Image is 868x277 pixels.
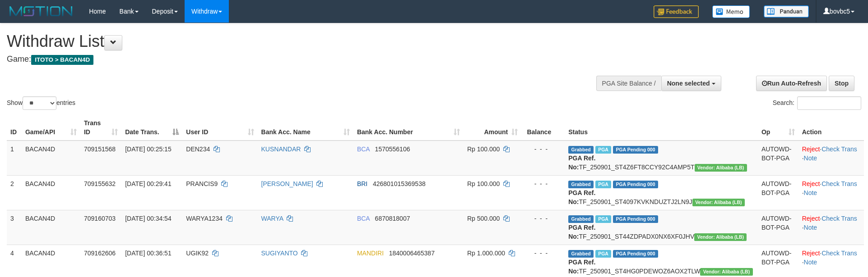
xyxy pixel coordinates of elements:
[357,215,370,222] span: BCA
[613,146,658,154] span: PGA Pending
[661,76,721,91] button: None selected
[125,215,171,222] span: [DATE] 00:34:54
[798,175,864,210] td: · ·
[375,215,410,222] span: Copy 6870818007 to clipboard
[822,145,857,153] a: Check Trans
[798,141,864,176] td: · ·
[373,180,426,187] span: Copy 426801015369538 to clipboard
[568,224,595,240] b: PGA Ref. No:
[764,5,809,18] img: panduan.png
[822,250,857,257] a: Check Trans
[467,145,500,153] span: Rp 100.000
[261,180,313,187] a: [PERSON_NAME]
[804,189,817,196] a: Note
[357,180,367,187] span: BRI
[802,180,820,187] a: Reject
[804,154,817,162] a: Note
[595,181,611,188] span: Marked by bovbc1
[565,175,758,210] td: TF_250901_ST4097KVKNDUZTJ2LN9J
[525,214,561,223] div: - - -
[802,250,820,257] a: Reject
[22,141,80,176] td: BACAN4D
[613,215,658,223] span: PGA Pending
[389,250,435,257] span: Copy 1840006465387 to clipboard
[565,210,758,245] td: TF_250901_ST44ZDPADX0NX6XF0JHV
[667,80,710,87] span: None selected
[258,115,353,141] th: Bank Acc. Name: activate to sort column ascending
[7,96,75,110] label: Show entries
[357,145,370,153] span: BCA
[595,250,611,258] span: Marked by bovbc1
[7,141,22,176] td: 1
[758,115,798,141] th: Op: activate to sort column ascending
[186,145,210,153] span: DEN234
[692,199,745,206] span: Vendor URL: https://dashboard.q2checkout.com/secure
[797,96,861,110] input: Search:
[568,259,595,275] b: PGA Ref. No:
[829,76,854,91] a: Stop
[121,115,182,141] th: Date Trans.: activate to sort column descending
[596,76,661,91] div: PGA Site Balance /
[261,215,283,222] a: WARYA
[186,180,218,187] span: PRANCIS9
[125,180,171,187] span: [DATE] 00:29:41
[467,250,505,257] span: Rp 1.000.000
[758,175,798,210] td: AUTOWD-BOT-PGA
[694,233,747,241] span: Vendor URL: https://dashboard.q2checkout.com/secure
[695,164,747,172] span: Vendor URL: https://dashboard.q2checkout.com/secure
[182,115,257,141] th: User ID: activate to sort column ascending
[22,115,80,141] th: Game/API: activate to sort column ascending
[613,181,658,188] span: PGA Pending
[568,181,594,188] span: Grabbed
[525,249,561,258] div: - - -
[7,210,22,245] td: 3
[613,250,658,258] span: PGA Pending
[798,210,864,245] td: · ·
[186,215,223,222] span: WARYA1234
[125,145,171,153] span: [DATE] 00:25:15
[7,115,22,141] th: ID
[525,145,561,154] div: - - -
[22,210,80,245] td: BACAN4D
[353,115,464,141] th: Bank Acc. Number: activate to sort column ascending
[568,215,594,223] span: Grabbed
[7,175,22,210] td: 2
[595,215,611,223] span: Marked by bovbc1
[375,145,410,153] span: Copy 1570556106 to clipboard
[756,76,827,91] a: Run Auto-Refresh
[125,250,171,257] span: [DATE] 00:36:51
[804,224,817,231] a: Note
[31,55,93,65] span: ITOTO > BACAN4D
[84,180,116,187] span: 709155632
[80,115,121,141] th: Trans ID: activate to sort column ascending
[568,250,594,258] span: Grabbed
[261,250,298,257] a: SUGIYANTO
[565,141,758,176] td: TF_250901_ST4Z6FT8CCY92C4AMP5T
[84,250,116,257] span: 709162606
[798,115,864,141] th: Action
[7,55,570,64] h4: Game:
[521,115,565,141] th: Balance
[84,145,116,153] span: 709151568
[261,145,301,153] a: KUSNANDAR
[525,179,561,188] div: - - -
[802,215,820,222] a: Reject
[7,5,75,18] img: MOTION_logo.png
[822,180,857,187] a: Check Trans
[84,215,116,222] span: 709160703
[802,145,820,153] a: Reject
[595,146,611,154] span: Marked by bovbc1
[467,180,500,187] span: Rp 100.000
[712,5,750,18] img: Button%20Memo.svg
[758,141,798,176] td: AUTOWD-BOT-PGA
[23,96,56,110] select: Showentries
[568,154,595,171] b: PGA Ref. No:
[464,115,521,141] th: Amount: activate to sort column ascending
[568,146,594,154] span: Grabbed
[700,268,752,276] span: Vendor URL: https://dashboard.q2checkout.com/secure
[7,32,570,50] h1: Withdraw List
[804,259,817,266] a: Note
[568,189,595,205] b: PGA Ref. No:
[654,5,699,18] img: Feedback.jpg
[822,215,857,222] a: Check Trans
